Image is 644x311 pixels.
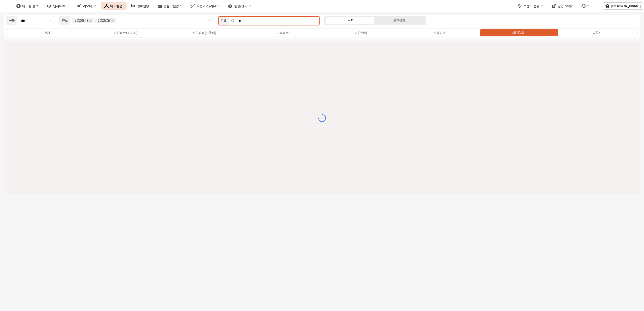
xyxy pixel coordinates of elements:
div: 버그 제보 및 기능 개선 요청 [578,2,593,10]
div: 전체 [44,31,50,35]
div: 리오더 [83,4,92,8]
div: 복종X [592,31,601,35]
div: 구분 [9,18,15,23]
label: 누적 [327,18,375,23]
div: Remove 2025(S) [111,19,114,22]
div: 시즌언더 [355,31,367,35]
div: 아이템 검색 [22,4,39,8]
button: 시즌기획/리뷰 [187,2,223,10]
button: 브랜드 전환 [514,2,547,10]
button: 아이템맵 [101,2,126,10]
button: 입출고현황 [154,2,186,10]
label: 시즌의류(베이비) [87,30,165,35]
div: 판매현황 [137,4,149,8]
label: 복종X [557,30,636,35]
div: 시즌의류(토들러) [193,31,216,35]
div: 기획의류 [277,31,289,35]
div: 설정/관리 [234,4,247,8]
div: 연도 [62,18,68,23]
div: 시즌기획/리뷰 [197,4,216,8]
div: 아이템맵 [110,4,122,8]
div: 2025(S) [98,18,110,23]
div: 인사이트 [53,4,65,8]
label: 기획의류 [243,30,322,35]
div: 기간설정 [393,19,405,23]
div: 검색 [221,18,226,23]
label: 기획언더 [401,30,479,35]
div: 2026(T) [75,18,88,23]
div: 영업 page [558,4,573,8]
button: 설정/관리 [224,2,254,10]
div: 입출고현황 [164,4,179,8]
button: 판매현황 [127,2,153,10]
button: 제안 사항 표시 [206,16,213,25]
label: 시즌언더 [322,30,401,35]
div: Remove 2026(T) [89,19,92,22]
label: 시즌의류(토들러) [165,30,244,35]
label: 전체 [8,30,87,35]
label: 기간설정 [375,18,424,23]
button: 영업 page [548,2,577,10]
button: [PERSON_NAME] [603,2,643,10]
div: 시즌의류(베이비) [114,31,138,35]
button: 리오더 [73,2,99,10]
div: 브랜드 전환 [524,4,540,8]
button: 인사이트 [43,2,72,10]
label: 시즌용품 [479,30,558,35]
div: 기획언더 [434,31,446,35]
button: 아이템 검색 [13,2,42,10]
button: 제안 사항 표시 [47,16,54,25]
div: 누적 [348,19,354,23]
div: 시즌용품 [512,31,524,35]
p: [PERSON_NAME] [611,4,641,8]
